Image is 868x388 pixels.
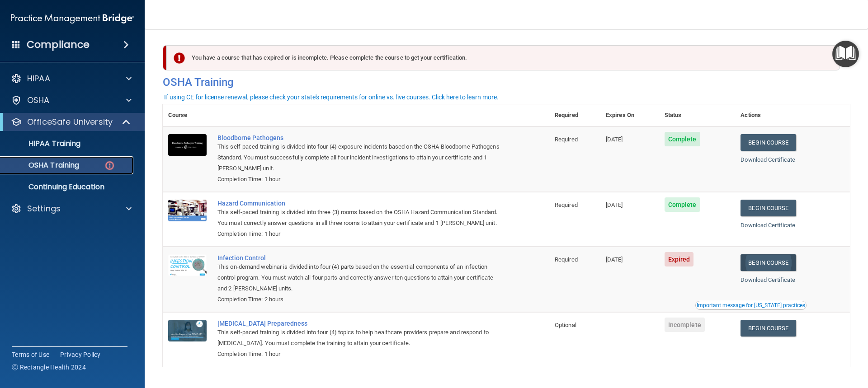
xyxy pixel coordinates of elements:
[27,38,90,51] h4: Compliance
[217,229,504,239] div: Completion Time: 1 hour
[11,117,131,127] a: OfficeSafe University
[163,76,850,89] h4: OSHA Training
[6,139,80,148] p: HIPAA Training
[6,182,129,192] p: Continuing Education
[741,320,796,337] a: Begin Course
[60,350,101,359] a: Privacy Policy
[606,201,623,208] span: [DATE]
[217,294,504,305] div: Completion Time: 2 hours
[217,349,504,360] div: Completion Time: 1 hour
[659,104,736,126] th: Status
[104,160,115,171] img: danger-circle.6113f641.png
[217,254,504,262] a: Infection Control
[665,252,694,266] span: Expired
[217,262,504,294] div: This on-demand webinar is divided into four (4) parts based on the essential components of an inf...
[217,327,504,349] div: This self-paced training is divided into four (4) topics to help healthcare providers prepare and...
[27,73,50,84] p: HIPAA
[665,318,705,332] span: Incomplete
[11,73,132,84] a: HIPAA
[665,132,700,146] span: Complete
[12,363,86,372] span: Ⓒ Rectangle Health 2024
[217,320,504,327] a: [MEDICAL_DATA] Preparedness
[11,203,132,214] a: Settings
[741,134,796,151] a: Begin Course
[11,9,134,28] img: PMB logo
[741,156,795,163] a: Download Certificate
[735,104,850,126] th: Actions
[164,94,499,100] div: If using CE for license renewal, please check your state's requirements for online vs. live cours...
[217,141,504,174] div: This self-paced training is divided into four (4) exposure incidents based on the OSHA Bloodborne...
[555,136,578,143] span: Required
[600,104,659,126] th: Expires On
[606,256,623,263] span: [DATE]
[6,161,79,170] p: OSHA Training
[741,276,795,283] a: Download Certificate
[549,104,600,126] th: Required
[217,134,504,141] a: Bloodborne Pathogens
[166,45,840,70] div: You have a course that has expired or is incomplete. Please complete the course to get your certi...
[217,174,504,185] div: Completion Time: 1 hour
[163,93,500,102] button: If using CE for license renewal, please check your state's requirements for online vs. live cours...
[163,104,212,126] th: Course
[27,95,50,106] p: OSHA
[27,203,61,214] p: Settings
[12,350,49,359] a: Terms of Use
[695,301,807,310] button: Read this if you are a dental practitioner in the state of CA
[832,41,859,67] button: Open Resource Center
[555,322,576,328] span: Optional
[217,207,504,229] div: This self-paced training is divided into three (3) rooms based on the OSHA Hazard Communication S...
[27,117,113,127] p: OfficeSafe University
[697,303,805,308] div: Important message for [US_STATE] practices
[555,256,578,263] span: Required
[665,197,700,212] span: Complete
[555,201,578,208] span: Required
[11,95,132,106] a: OSHA
[217,200,504,207] a: Hazard Communication
[606,136,623,143] span: [DATE]
[741,222,795,229] a: Download Certificate
[174,52,185,64] img: exclamation-circle-solid-danger.72ef9ffc.png
[741,254,796,271] a: Begin Course
[741,200,796,216] a: Begin Course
